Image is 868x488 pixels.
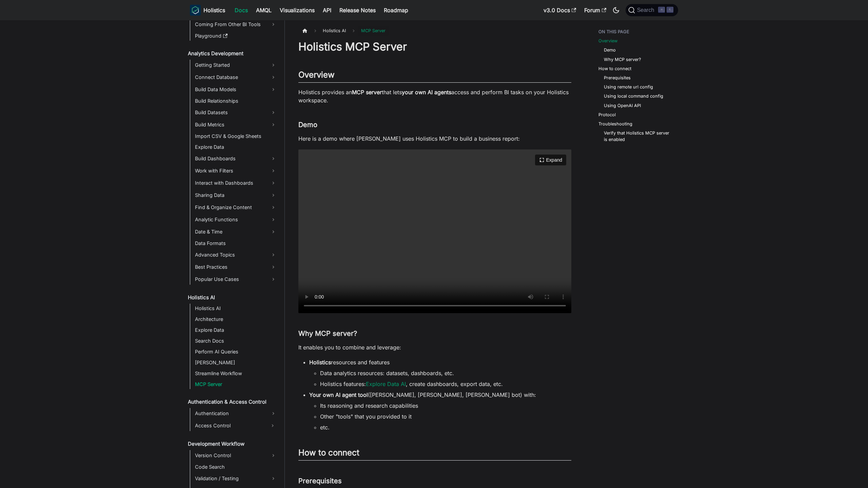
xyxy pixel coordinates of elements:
span: MCP Server [358,26,389,36]
a: Analytics Development [186,49,279,58]
a: [PERSON_NAME] [193,358,279,367]
a: Home page [298,26,311,36]
h2: How to connect [298,448,571,461]
a: Build Dashboards [193,153,279,164]
kbd: ⌘ [658,7,665,13]
button: Expand sidebar category 'Access Control' [267,420,279,431]
a: Data Formats [193,239,279,248]
span: Search [635,7,658,13]
li: ([PERSON_NAME], [PERSON_NAME], [PERSON_NAME] bot) with: [309,391,571,431]
a: Architecture [193,314,279,324]
a: Access Control [193,420,267,431]
a: Holistics AI [186,293,279,302]
a: Import CSV & Google Sheets [193,131,279,141]
a: Popular Use Cases [193,274,279,285]
a: Interact with Dashboards [193,178,279,188]
nav: Docs sidebar [183,20,285,488]
a: Forum [580,5,610,16]
a: Find & Organize Content [193,202,279,213]
a: Perform AI Queries [193,347,279,357]
a: Search Docs [193,336,279,346]
a: Development Workflow [186,439,279,449]
a: Streamline Workflow [193,369,279,378]
video: Your browser does not support embedding video, but you can . [298,149,571,313]
a: AMQL [252,5,276,16]
li: Holistics features: , create dashboards, export data, etc. [320,380,571,388]
a: Holistics AI [193,304,279,313]
a: MCP Server [193,380,279,389]
button: Search (Command+K) [626,4,678,16]
a: Getting Started [193,60,279,70]
a: Work with Filters [193,165,279,176]
button: Switch between dark and light mode (currently dark mode) [611,5,622,16]
h3: Prerequisites [298,477,571,485]
h2: Overview [298,70,571,83]
a: Demo [604,47,616,53]
p: It enables you to combine and leverage: [298,343,571,351]
li: resources and features [309,358,571,388]
p: Holistics provides an that lets access and perform BI tasks on your Holistics workspace. [298,88,571,104]
a: Coming From Other BI Tools [193,19,279,30]
button: Expand video [535,155,566,165]
a: Using OpenAI API [604,102,641,109]
a: Protocol [598,111,616,118]
a: Playground [193,31,279,41]
a: Best Practices [193,262,279,272]
h3: Why MCP server? [298,329,571,338]
a: Sharing Data [193,190,279,201]
a: Validation / Testing [193,473,279,484]
a: Advanced Topics [193,249,279,260]
a: Why MCP server? [604,56,641,63]
li: Its reasoning and research capabilities [320,402,571,410]
a: Build Metrics [193,119,279,130]
a: Explore Data [193,142,279,152]
span: Holistics AI [319,26,349,36]
a: Explore Data AI [366,381,406,387]
a: Authentication & Access Control [186,397,279,407]
img: Holistics [190,5,201,16]
strong: your own AI agents [402,89,451,96]
a: Code Search [193,462,279,472]
a: Overview [598,38,617,44]
a: Using local command config [604,93,663,99]
a: Build Datasets [193,107,279,118]
li: etc. [320,423,571,431]
b: Holistics [203,6,225,14]
p: Here is a demo where [PERSON_NAME] uses Holistics MCP to build a business report: [298,135,571,143]
a: Prerequisites [604,75,631,81]
a: Explore Data [193,325,279,335]
a: Roadmap [380,5,412,16]
a: Build Data Models [193,84,279,95]
a: Docs [231,5,252,16]
a: Version Control [193,450,279,461]
a: How to connect [598,65,631,72]
a: Using remote url config [604,84,653,90]
a: Release Notes [335,5,380,16]
strong: Holistics [309,359,331,366]
a: v3.0 Docs [539,5,580,16]
a: Build Relationships [193,96,279,106]
h1: Holistics MCP Server [298,40,571,54]
li: Other "tools" that you provided to it [320,412,571,421]
a: Troubleshooting [598,121,632,127]
a: Connect Database [193,72,279,83]
a: API [319,5,335,16]
a: Verify that Holistics MCP server is enabled [604,130,671,143]
a: Visualizations [276,5,319,16]
a: HolisticsHolistics [190,5,225,16]
li: Data analytics resources: datasets, dashboards, etc. [320,369,571,377]
h3: Demo [298,121,571,129]
strong: MCP server [352,89,382,96]
a: Analytic Functions [193,214,279,225]
strong: Your own AI agent tool [309,391,368,398]
a: Authentication [193,408,279,419]
kbd: K [667,7,673,13]
a: Date & Time [193,226,279,237]
nav: Breadcrumbs [298,26,571,36]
